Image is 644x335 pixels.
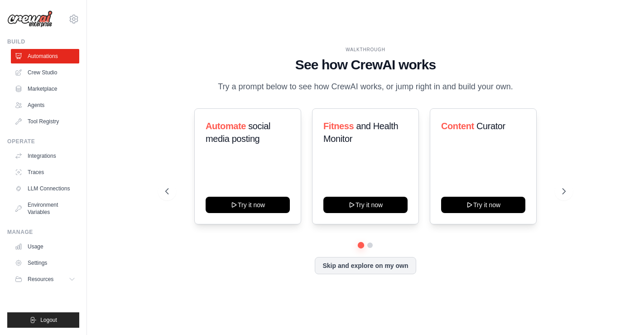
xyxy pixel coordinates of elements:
[206,121,246,131] span: Automate
[28,276,53,283] span: Resources
[11,239,79,254] a: Usage
[323,121,398,144] span: and Health Monitor
[441,197,525,213] button: Try it now
[599,291,644,335] iframe: Chat Widget
[7,228,79,236] div: Manage
[11,256,79,270] a: Settings
[11,98,79,112] a: Agents
[40,316,57,324] span: Logout
[11,198,79,219] a: Environment Variables
[323,197,408,213] button: Try it now
[11,114,79,129] a: Tool Registry
[165,46,566,53] div: WALKTHROUGH
[11,165,79,180] a: Traces
[206,121,270,144] span: social media posting
[7,38,79,45] div: Build
[441,121,474,131] span: Content
[323,121,354,131] span: Fitness
[11,272,79,286] button: Resources
[11,49,79,63] a: Automations
[7,138,79,145] div: Operate
[213,80,518,93] p: Try a prompt below to see how CrewAI works, or jump right in and build your own.
[11,181,79,196] a: LLM Connections
[315,257,416,274] button: Skip and explore on my own
[165,57,566,73] h1: See how CrewAI works
[11,65,79,80] a: Crew Studio
[11,149,79,163] a: Integrations
[7,312,79,328] button: Logout
[206,197,290,213] button: Try it now
[11,82,79,96] a: Marketplace
[476,121,505,131] span: Curator
[7,10,53,28] img: Logo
